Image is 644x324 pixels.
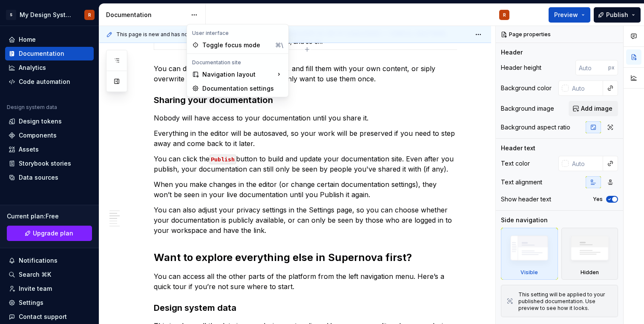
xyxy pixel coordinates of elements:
div: Documentation settings [202,84,283,93]
div: Navigation layout [189,68,287,81]
div: Documentation site [189,59,287,66]
div: Toggle focus mode [202,41,272,49]
div: User interface [189,30,287,37]
div: ⌘\ [275,41,283,49]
